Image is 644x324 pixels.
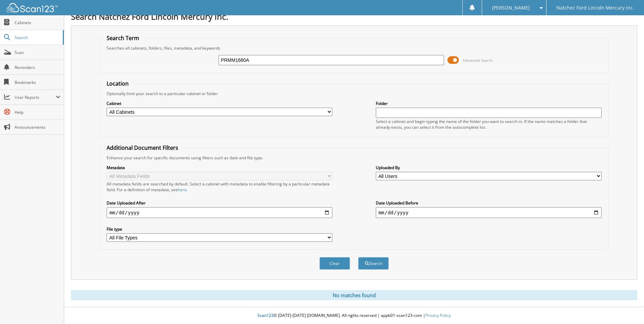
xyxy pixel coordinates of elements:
[15,35,59,40] span: Search
[107,165,332,170] label: Metadata
[7,3,58,12] img: scan123-logo-white.svg
[103,91,605,96] div: Optionally limit your search to a particular cabinet or folder
[64,307,644,324] div: © [DATE]-[DATE] [DOMAIN_NAME]. All rights reserved | appb01-scan123-com |
[15,20,60,25] span: Cabinets
[107,226,332,232] label: File type
[257,312,274,318] span: Scan123
[15,109,60,115] span: Help
[107,101,332,106] label: Cabinet
[492,6,530,10] span: [PERSON_NAME]
[15,79,60,85] span: Bookmarks
[425,312,451,318] a: Privacy Policy
[15,94,56,100] span: User Reports
[463,58,493,63] span: Advanced Search
[556,6,634,10] span: Natchez Ford Lincoln Mercury Inc.
[103,144,182,151] legend: Additional Document Filters
[319,257,350,270] button: Clear
[376,165,602,170] label: Uploaded By
[107,207,332,218] input: start
[15,65,60,70] span: Reminders
[107,200,332,206] label: Date Uploaded After
[376,119,602,130] div: Select a cabinet and begin typing the name of the folder you want to search in. If the name match...
[15,124,60,130] span: Announcements
[178,187,187,193] a: here
[103,155,605,161] div: Enhance your search for specific documents using filters such as date and file type.
[103,80,132,87] legend: Location
[358,257,389,270] button: Search
[376,101,602,106] label: Folder
[103,45,605,51] div: Searches all cabinets, folders, files, metadata, and keywords
[71,11,637,22] h1: Search Natchez Ford Lincoln Mercury Inc.
[15,50,60,55] span: Scan
[103,34,143,42] legend: Search Term
[71,290,637,300] div: No matches found
[376,207,602,218] input: end
[376,200,602,206] label: Date Uploaded Before
[107,181,332,193] div: All metadata fields are searched by default. Select a cabinet with metadata to enable filtering b...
